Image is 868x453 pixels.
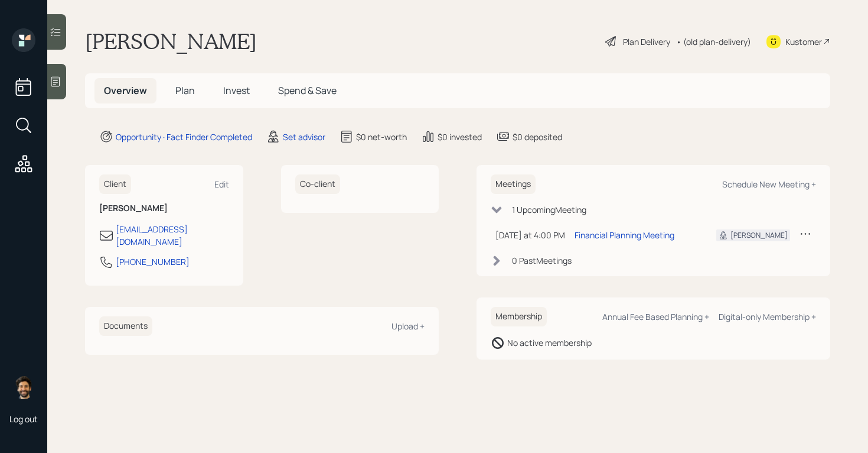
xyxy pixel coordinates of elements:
div: Schedule New Meeting + [722,179,816,190]
span: Overview [104,84,147,97]
div: Upload + [391,321,425,332]
h6: Co-client [295,174,340,194]
div: $0 net-worth [356,131,407,143]
h6: Meetings [491,174,536,194]
h6: [PERSON_NAME] [99,203,229,213]
span: Plan [175,84,195,97]
div: 1 Upcoming Meeting [512,203,586,216]
div: Financial Planning Meeting [575,229,674,241]
div: $0 deposited [513,131,562,143]
div: No active membership [507,336,592,349]
h1: [PERSON_NAME] [85,28,257,54]
div: [DATE] at 4:00 PM [495,229,565,241]
div: • (old plan-delivery) [676,35,751,48]
img: eric-schwartz-headshot.png [12,376,35,399]
div: Opportunity · Fact Finder Completed [116,131,252,143]
div: $0 invested [438,131,482,143]
span: Invest [223,84,250,97]
div: [PERSON_NAME] [730,230,788,241]
h6: Client [99,174,131,194]
div: Annual Fee Based Planning + [602,311,709,322]
div: Set advisor [283,131,325,143]
h6: Documents [99,316,152,336]
div: 0 Past Meeting s [512,254,572,267]
div: Log out [9,413,38,425]
div: Edit [214,179,229,190]
div: Digital-only Membership + [719,311,816,322]
div: Kustomer [785,35,822,48]
div: Plan Delivery [623,35,670,48]
h6: Membership [491,307,547,326]
div: [EMAIL_ADDRESS][DOMAIN_NAME] [116,223,229,248]
span: Spend & Save [278,84,337,97]
div: [PHONE_NUMBER] [116,255,190,268]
